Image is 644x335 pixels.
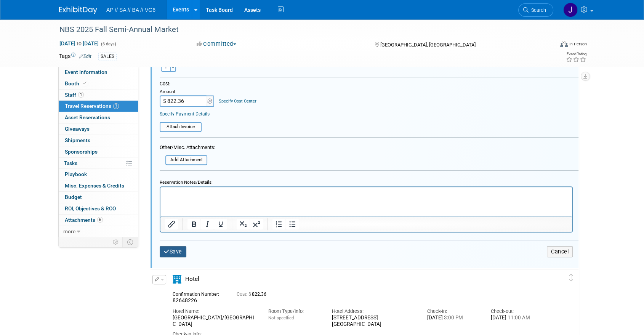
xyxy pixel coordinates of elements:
[100,42,116,46] span: (6 days)
[59,180,138,191] a: Misc. Expenses & Credits
[173,275,181,284] i: Hotel
[332,308,415,315] div: Hotel Address:
[214,219,227,229] button: Underline
[173,289,225,297] div: Confirmation Number:
[65,149,98,155] span: Sponsorships
[160,81,578,87] div: Cost:
[59,67,138,78] a: Event Information
[173,308,256,315] div: Hotel Name:
[272,219,285,229] button: Numbered list
[65,92,84,98] span: Staff
[268,315,293,321] span: Not specified
[59,123,138,135] a: Giveaways
[83,81,87,85] i: Booth reservation complete
[173,315,256,328] div: [GEOGRAPHIC_DATA]/[GEOGRAPHIC_DATA]
[286,219,299,229] button: Bullet list
[65,217,103,223] span: Attachments
[508,40,587,51] div: Event Format
[65,183,124,189] span: Misc. Expenses & Credits
[569,274,573,282] i: Click and drag to move item
[547,246,573,257] button: Cancel
[59,6,97,14] img: ExhibitDay
[491,308,543,315] div: Check-out:
[563,3,578,17] img: Jake Keehr
[59,78,138,89] a: Booth
[427,308,479,315] div: Check-in:
[106,7,155,13] span: AP // SA // BA // VG6
[332,315,415,328] div: [STREET_ADDRESS] [GEOGRAPHIC_DATA]
[173,297,197,303] span: 82648226
[65,103,119,109] span: Travel Reservations
[160,111,210,117] a: Specify Payment Details
[63,228,75,234] span: more
[123,237,138,247] td: Toggle Event Tabs
[65,194,82,200] span: Budget
[65,114,110,120] span: Asset Reservations
[560,41,568,47] img: Format-Inperson.png
[201,219,214,229] button: Italic
[59,40,99,47] span: [DATE] [DATE]
[160,246,186,257] button: Save
[160,144,215,153] div: Other/Misc. Attachments:
[98,53,117,61] div: SALES
[59,112,138,123] a: Asset Reservations
[219,99,256,104] a: Specify Cost Center
[506,315,530,321] span: 11:00 AM
[237,292,252,297] span: Cost: $
[65,69,107,75] span: Event Information
[78,92,84,98] span: 1
[64,160,77,166] span: Tasks
[566,52,586,56] div: Event Rating
[194,40,239,48] button: Committed
[59,158,138,169] a: Tasks
[65,171,87,177] span: Playbook
[237,219,250,229] button: Subscript
[569,41,587,47] div: In-Person
[109,237,123,247] td: Personalize Event Tab Strip
[113,103,119,109] span: 3
[59,101,138,112] a: Travel Reservations3
[65,126,90,132] span: Giveaways
[59,215,138,226] a: Attachments6
[59,146,138,157] a: Sponsorships
[65,205,116,212] span: ROI, Objectives & ROO
[518,3,553,17] a: Search
[59,90,138,101] a: Staff1
[187,219,200,229] button: Bold
[491,315,543,321] div: [DATE]
[160,89,215,96] div: Amount
[65,80,88,87] span: Booth
[160,187,572,216] iframe: Rich Text Area
[165,219,178,229] button: Insert/edit link
[237,292,269,297] span: 822.36
[160,176,573,186] div: Reservation Notes/Details:
[59,169,138,180] a: Playbook
[185,276,199,282] span: Hotel
[65,137,90,143] span: Shipments
[59,203,138,214] a: ROI, Objectives & ROO
[427,315,479,321] div: [DATE]
[75,40,83,46] span: to
[443,315,463,321] span: 3:00 PM
[59,52,91,61] td: Tags
[59,192,138,203] a: Budget
[250,219,263,229] button: Superscript
[59,135,138,146] a: Shipments
[529,7,546,13] span: Search
[59,226,138,237] a: more
[380,42,475,48] span: [GEOGRAPHIC_DATA], [GEOGRAPHIC_DATA]
[97,217,103,223] span: 6
[57,23,542,37] div: NBS 2025 Fall Semi-Annual Market
[268,308,320,315] div: Room Type/Info:
[79,54,91,59] a: Edit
